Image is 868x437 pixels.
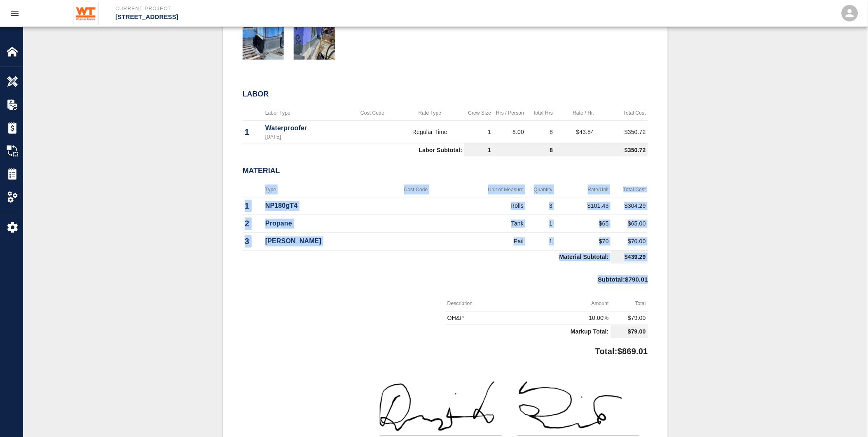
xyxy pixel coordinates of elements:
p: [STREET_ADDRESS] [115,12,479,22]
td: 3 [526,197,554,215]
td: Tank [448,215,526,233]
td: $43.84 [555,121,596,143]
p: [DATE] [265,133,347,141]
img: signature [517,374,639,436]
button: open drawer [5,3,25,23]
td: $439.29 [611,250,648,264]
h2: Material [243,167,648,176]
td: 8.00 [493,121,526,143]
td: $70 [554,233,611,250]
td: 8 [493,143,555,157]
th: Rate Type [395,106,464,121]
p: Subtotal : $790.01 [598,267,648,296]
td: $79.00 [611,325,648,339]
p: [PERSON_NAME] [265,237,382,247]
th: Cost Code [384,182,448,197]
th: Rate / Hr. [555,106,596,121]
img: thumbnail [243,19,284,60]
td: $101.43 [554,197,611,215]
td: $350.72 [555,143,648,157]
td: $65.00 [611,215,648,233]
th: Cost Code [349,106,395,121]
td: 10.00% [528,312,611,325]
td: 8 [526,121,555,143]
th: Rate/Unit [554,182,611,197]
p: NP180gT4 [265,201,382,211]
th: Labor Type [263,106,349,121]
p: 3 [245,235,261,248]
iframe: Chat Widget [827,397,868,437]
p: Current Project [115,5,479,12]
th: Amount [528,296,611,312]
th: Crew Size [464,106,493,121]
td: Pail [448,233,526,250]
td: $79.00 [611,312,648,325]
p: 2 [245,218,261,230]
td: Material Subtotal: [243,250,611,264]
th: Type [263,182,384,197]
td: Markup Total: [445,325,611,339]
img: Whiting-Turner [73,2,99,25]
h2: Labor [243,90,648,99]
td: $70.00 [611,233,648,250]
p: 1 [245,200,261,212]
th: Total Cost [611,182,648,197]
td: 1 [526,215,554,233]
td: $65 [554,215,611,233]
th: Description [445,296,528,312]
td: $304.29 [611,197,648,215]
img: signature [380,374,502,436]
td: $350.72 [596,121,648,143]
td: OH&P [445,312,528,325]
th: Total Cost [596,106,648,121]
p: Waterproofer [265,123,347,133]
th: Quantity [526,182,554,197]
td: 1 [464,121,493,143]
th: Unit of Measure [448,182,526,197]
p: Total: $869.01 [595,342,648,358]
p: 1 [245,126,261,138]
td: Labor Subtotal: [243,143,464,157]
th: Hrs / Person [493,106,526,121]
td: 1 [464,143,493,157]
th: Total [611,296,648,312]
th: Total Hrs [526,106,555,121]
td: 1 [526,233,554,250]
img: thumbnail [294,19,335,60]
td: Regular Time [395,121,464,143]
p: Propane [265,219,382,229]
td: Rolls [448,197,526,215]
